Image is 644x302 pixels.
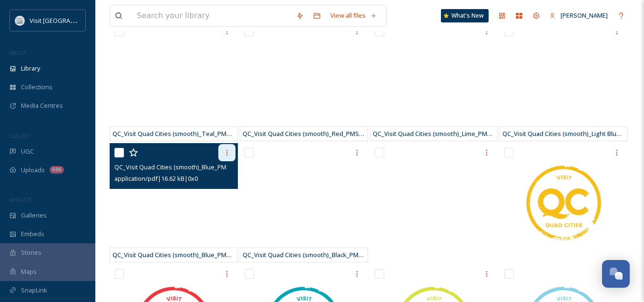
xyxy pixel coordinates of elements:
span: WIDGETS [10,196,31,203]
a: View all files [326,6,381,25]
span: Visit [GEOGRAPHIC_DATA] [30,16,103,25]
span: Uploads [21,166,45,175]
span: Stories [21,248,41,257]
img: QC_Visit Quad Cities (textured)_Yellow_PMS.jpg [500,143,628,262]
span: COLLECT [10,132,30,139]
span: Embeds [21,229,44,239]
span: application/pdf | 16.62 kB | 0 x 0 [114,174,198,183]
span: Library [21,64,40,73]
a: [PERSON_NAME] [545,6,613,25]
img: QC_Visit Quad Cities (textured)_White_CMYK.jpg [370,143,498,262]
button: Open Chat [602,260,630,288]
span: MEDIA [10,49,26,56]
span: QC_Visit Quad Cities (smooth)_Blue_PMS.pdf [114,162,242,171]
div: 686 [50,166,64,174]
span: QC_Visit Quad Cities (smooth)_Teal_PMS.pdf [112,129,242,138]
span: Maps [21,267,37,276]
span: Galleries [21,211,47,220]
span: UGC [21,147,34,156]
img: QCCVB_VISIT_vert_logo_4c_tagline_122019.svg [15,16,25,25]
span: QC_Visit Quad Cities (smooth)_Lime_PMS.pdf [373,129,502,138]
span: QC_Visit Quad Cities (smooth)_Red_PMS.pdf [243,129,370,138]
input: Search your library [132,5,291,26]
span: SnapLink [21,286,47,295]
span: QC_Visit Quad Cities (smooth)_Blue_PMS.pdf [112,250,242,259]
span: QC_Visit Quad Cities (smooth)_Black_PMS.pdf [243,250,374,259]
span: Collections [21,83,52,92]
a: What's New [441,9,489,22]
span: [PERSON_NAME] [561,11,608,20]
span: Media Centres [21,101,63,110]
